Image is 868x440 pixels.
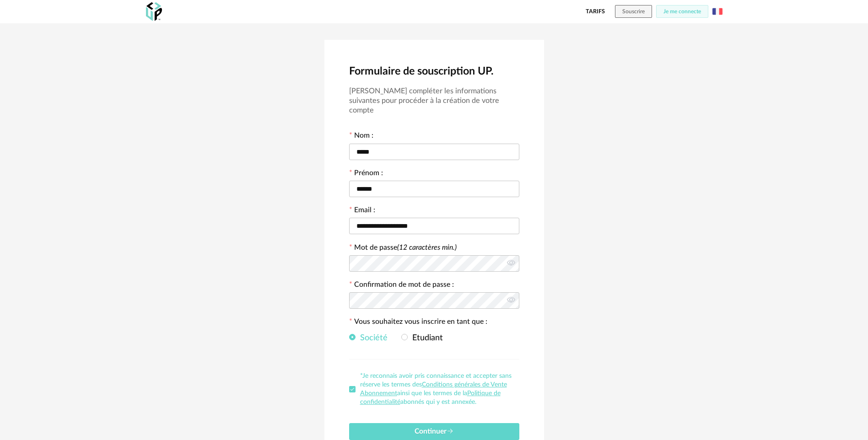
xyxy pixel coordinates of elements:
a: Tarifs [586,5,605,18]
button: Continuer [349,423,519,440]
span: *Je reconnais avoir pris connaissance et accepter sans réserve les termes des ainsi que les terme... [360,373,512,405]
label: Vous souhaitez vous inscrire en tant que : [349,318,487,327]
label: Confirmation de mot de passe : [349,281,454,290]
span: Etudiant [408,334,443,342]
a: Conditions générales de Vente Abonnement [360,381,507,397]
button: Je me connecte [656,5,708,18]
label: Nom : [349,132,373,141]
img: OXP [146,2,162,21]
i: (12 caractères min.) [397,244,457,251]
span: Je me connecte [663,9,701,14]
span: Souscrire [622,9,645,14]
label: Email : [349,207,375,216]
button: Souscrire [615,5,652,18]
label: Mot de passe [354,244,457,251]
span: Continuer [415,428,454,435]
h3: [PERSON_NAME] compléter les informations suivantes pour procéder à la création de votre compte [349,86,519,115]
label: Prénom : [349,170,383,179]
h2: Formulaire de souscription UP. [349,64,519,78]
img: fr [712,6,722,16]
span: Société [356,334,388,342]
